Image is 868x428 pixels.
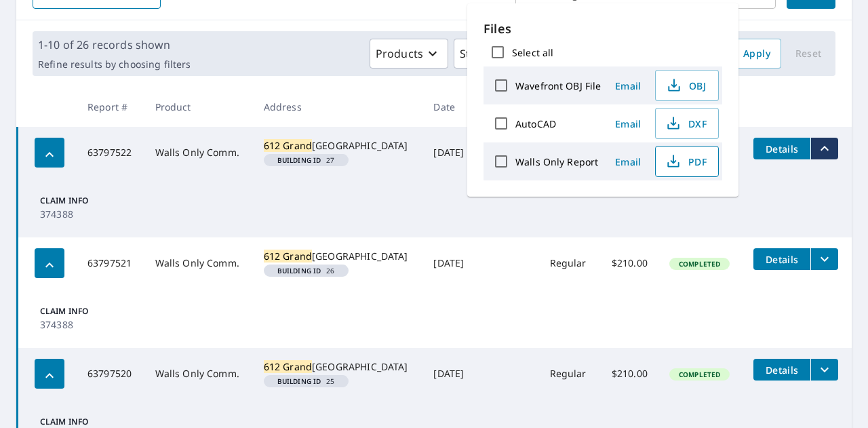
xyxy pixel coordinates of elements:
td: [DATE] [422,348,476,400]
button: OBJ [655,70,719,101]
span: Email [612,117,644,130]
p: Files [484,20,722,38]
button: Status [454,39,518,69]
span: 26 [269,267,343,274]
span: Email [612,155,644,168]
button: Apply [732,39,781,69]
p: Status [460,45,493,62]
p: Claim Info [40,195,116,207]
mark: 612 Grand [264,360,312,373]
p: Claim Info [40,305,116,317]
em: Building ID [277,157,321,163]
td: $210.00 [599,237,658,289]
label: Walls Only Report [515,155,598,168]
button: detailsBtn-63797522 [753,138,810,159]
p: 374388 [40,317,116,332]
div: [GEOGRAPHIC_DATA] [264,139,412,153]
div: [GEOGRAPHIC_DATA] [264,250,412,263]
td: [DATE] [422,237,476,289]
mark: 612 Grand [264,139,312,152]
span: 25 [269,378,343,385]
th: Address [253,87,423,127]
p: Products [376,45,423,62]
button: filesDropdownBtn-63797522 [810,138,838,159]
label: AutoCAD [515,117,556,130]
p: 374388 [40,207,116,221]
button: Email [606,75,650,96]
mark: 612 Grand [264,250,312,262]
td: Walls Only Comm. [144,237,253,289]
th: Report # [77,87,144,127]
th: Product [144,87,253,127]
span: PDF [664,153,707,170]
span: Details [762,142,802,155]
td: 63797522 [77,127,144,178]
td: [DATE] [422,127,476,178]
button: DXF [655,108,719,139]
button: Email [606,151,650,172]
span: Apply [743,45,770,62]
td: Walls Only Comm. [144,348,253,400]
span: Completed [671,370,728,379]
td: Regular [539,348,599,400]
span: Completed [671,259,728,269]
div: [GEOGRAPHIC_DATA] [264,360,412,374]
td: $210.00 [599,348,658,400]
th: Date [422,87,476,127]
span: Email [612,79,644,92]
td: Walls Only Comm. [144,127,253,178]
button: filesDropdownBtn-63797521 [810,248,838,270]
button: detailsBtn-63797520 [753,359,810,381]
p: Claim Info [40,416,116,428]
span: Details [762,364,802,376]
button: PDF [655,146,719,177]
p: 1-10 of 26 records shown [38,37,191,53]
button: detailsBtn-63797521 [753,248,810,270]
button: Email [606,113,650,134]
td: 63797520 [77,348,144,400]
span: OBJ [664,77,707,94]
p: Refine results by choosing filters [38,58,191,71]
label: Select all [512,46,553,59]
td: 63797521 [77,237,144,289]
button: Products [370,39,448,69]
span: Details [762,253,802,266]
button: filesDropdownBtn-63797520 [810,359,838,381]
span: 27 [269,157,343,163]
label: Wavefront OBJ File [515,79,601,92]
em: Building ID [277,378,321,385]
span: DXF [664,115,707,132]
td: Regular [539,237,599,289]
em: Building ID [277,267,321,274]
